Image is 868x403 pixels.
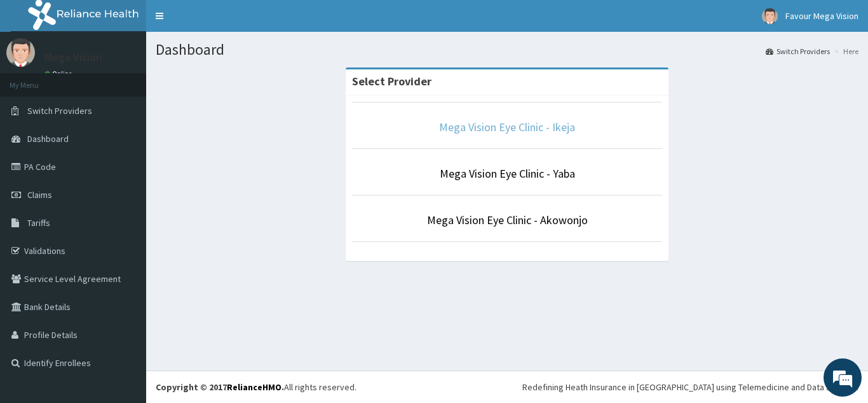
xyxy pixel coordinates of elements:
img: User Image [762,8,778,24]
h1: Dashboard [156,41,858,58]
a: Switch Providers [766,46,830,57]
span: Dashboard [27,133,69,145]
p: Mega Vision [44,52,102,63]
strong: Select Provider [352,74,431,88]
a: RelianceHMO [227,381,281,393]
strong: Copyright © 2017 . [156,381,284,393]
a: Mega Vision Eye Clinic - Ikeja [439,120,575,134]
li: Here [831,46,858,57]
span: Tariffs [27,217,50,229]
img: User Image [6,38,35,67]
span: Favour Mega Vision [785,10,858,22]
span: Claims [27,189,52,201]
a: Online [44,69,75,78]
a: Mega Vision Eye Clinic - Yaba [440,166,575,181]
div: Redefining Heath Insurance in [GEOGRAPHIC_DATA] using Telemedicine and Data Science! [522,381,858,393]
span: Switch Providers [27,105,92,117]
footer: All rights reserved. [146,371,868,403]
a: Mega Vision Eye Clinic - Akowonjo [427,213,588,227]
